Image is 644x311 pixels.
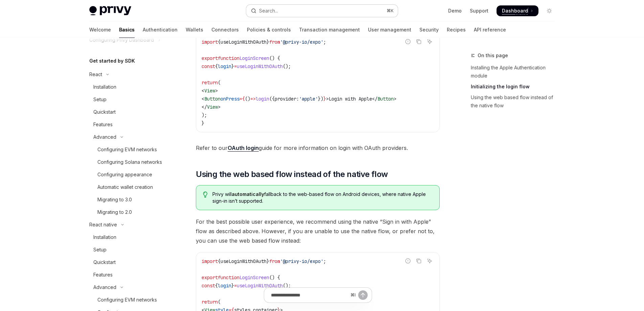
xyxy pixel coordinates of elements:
[89,70,102,79] div: React
[234,63,237,69] span: =
[84,68,170,81] button: Toggle React section
[237,63,283,69] span: useLoginWithOAuth
[544,5,555,16] button: Toggle dark mode
[84,118,170,131] a: Features
[271,288,348,303] input: Ask a question...
[97,296,157,304] div: Configuring EVM networks
[239,55,269,61] span: LoginScreen
[358,290,368,300] button: Send message
[448,7,462,14] a: Demo
[502,7,528,14] span: Dashboard
[218,63,231,69] span: login
[275,96,299,102] span: provider:
[119,22,135,38] a: Basics
[218,55,239,61] span: function
[323,39,326,45] span: ;
[269,55,280,61] span: () {
[404,37,412,46] button: Report incorrect code
[84,269,170,281] a: Features
[474,22,506,38] a: API reference
[215,88,218,94] span: >
[471,92,560,111] a: Using the web based flow instead of the native flow
[280,258,323,264] span: '@privy-io/expo'
[203,192,208,198] svg: Tip
[471,62,560,81] a: Installing the Apple Authentication module
[318,96,323,102] span: })
[84,231,170,243] a: Installation
[84,281,170,293] button: Toggle Advanced section
[299,96,318,102] span: 'apple'
[84,219,170,231] button: Toggle React native section
[419,22,439,38] a: Security
[404,257,412,265] button: Report incorrect code
[84,169,170,181] a: Configuring appearance
[425,257,434,265] button: Ask AI
[471,81,560,92] a: Initializing the login flow
[259,7,278,15] div: Search...
[97,196,132,204] div: Migrating to 3.0
[218,283,231,289] span: login
[299,22,360,38] a: Transaction management
[267,39,269,45] span: }
[228,145,259,152] a: OAuth login
[93,108,116,116] div: Quickstart
[97,158,162,166] div: Configuring Solana networks
[89,22,111,38] a: Welcome
[269,258,280,264] span: from
[202,55,218,61] span: export
[202,258,218,264] span: import
[93,83,116,91] div: Installation
[221,39,267,45] span: useLoginWithOAuth
[93,246,107,254] div: Setup
[231,63,234,69] span: }
[84,93,170,106] a: Setup
[447,22,466,38] a: Recipes
[387,8,394,14] span: ⌘ K
[84,206,170,218] a: Migrating to 2.0
[394,96,396,102] span: >
[414,37,423,46] button: Copy the contents from the code block
[202,104,207,110] span: </
[97,146,157,154] div: Configuring EVM networks
[89,6,131,16] img: light logo
[202,96,204,102] span: <
[84,244,170,256] a: Setup
[186,22,203,38] a: Wallets
[414,257,423,265] button: Copy the contents from the code block
[221,96,239,102] span: onPress
[89,221,117,229] div: React native
[202,274,218,281] span: export
[202,120,204,126] span: }
[269,274,280,281] span: () {
[97,183,153,191] div: Automatic wallet creation
[218,274,239,281] span: function
[93,283,116,291] div: Advanced
[283,283,291,289] span: ();
[497,5,538,16] a: Dashboard
[212,191,433,204] span: Privy will fallback to the web-based flow on Android devices, where native Apple sign-in isn’t su...
[84,256,170,268] a: Quickstart
[242,96,245,102] span: {
[246,5,398,17] button: Open search
[323,258,326,264] span: ;
[237,283,283,289] span: useLoginWithOAuth
[231,283,234,289] span: }
[218,104,221,110] span: >
[280,39,323,45] span: '@privy-io/expo'
[204,88,215,94] span: View
[202,283,215,289] span: const
[89,57,135,65] h5: Get started by SDK
[239,274,269,281] span: LoginScreen
[202,80,218,86] span: return
[143,22,178,38] a: Authentication
[218,39,221,45] span: {
[232,191,264,197] strong: automatically
[256,96,269,102] span: login
[204,96,221,102] span: Button
[470,7,488,14] a: Support
[326,96,329,102] span: >
[329,96,372,102] span: Login with Apple
[323,96,326,102] span: }
[196,217,440,245] span: For the best possible user experience, we recommend using the native “Sign in with Apple” flow as...
[84,294,170,306] a: Configuring EVM networks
